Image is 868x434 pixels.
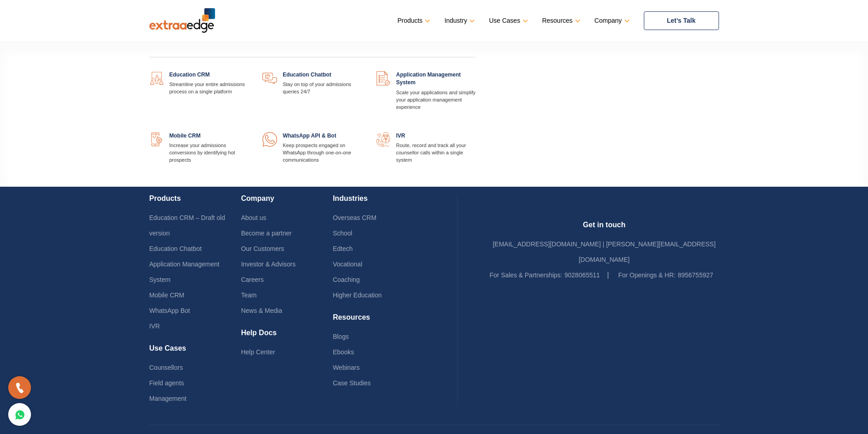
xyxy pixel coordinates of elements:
h4: Help Docs [241,328,333,344]
a: Our Customers [241,245,284,252]
a: Blogs [333,333,349,340]
h4: Products [149,194,241,210]
a: Products [397,14,428,27]
a: WhatsApp Bot [149,307,190,314]
a: Coaching [333,276,360,283]
a: News & Media [241,307,282,314]
a: Field agents [149,379,184,387]
a: About us [241,214,266,221]
a: Company [595,14,628,27]
a: Application Management System [149,260,220,283]
a: IVR [149,322,160,330]
a: Industry [444,14,473,27]
a: Investor & Advisors [241,260,296,268]
a: Edtech [333,245,353,252]
a: Webinars [333,364,360,371]
a: Management [149,395,187,402]
a: Vocational [333,260,362,268]
a: Let’s Talk [644,11,719,30]
a: Help Center [241,348,275,356]
a: Become a partner [241,230,292,237]
a: Ebooks [333,348,354,356]
h4: Get in touch [490,220,719,236]
a: Case Studies [333,379,370,387]
a: Resources [542,14,579,27]
h4: Resources [333,313,424,329]
label: For Openings & HR: [618,267,676,283]
h4: Industries [333,194,424,210]
a: Team [241,291,257,299]
label: For Sales & Partnerships: [490,267,563,283]
a: 8956755927 [678,271,713,279]
a: School [333,230,352,237]
a: Education CRM – Draft old version [149,214,226,237]
a: 9028065511 [565,271,600,279]
a: Higher Education [333,291,381,299]
a: [EMAIL_ADDRESS][DOMAIN_NAME] | [PERSON_NAME][EMAIL_ADDRESS][DOMAIN_NAME] [493,240,715,263]
a: Use Cases [489,14,526,27]
h4: Use Cases [149,344,241,360]
h4: Company [241,194,333,210]
a: Overseas CRM [333,214,376,221]
a: Counsellors [149,364,183,371]
a: Mobile CRM [149,291,185,299]
a: Education Chatbot [149,245,202,252]
a: Careers [241,276,264,283]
